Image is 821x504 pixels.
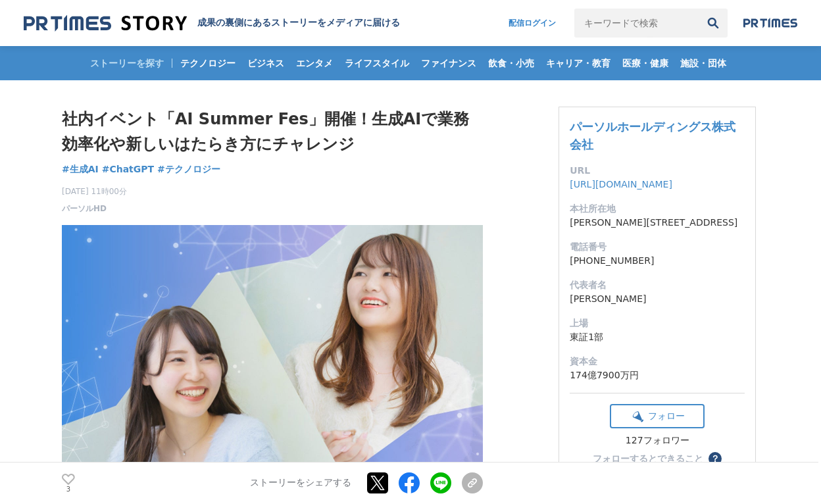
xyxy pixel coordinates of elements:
button: ？ [709,452,722,465]
span: ファイナンス [416,57,482,69]
a: パーソルHD [62,203,107,214]
dt: 本社所在地 [570,202,745,216]
dt: 電話番号 [570,240,745,254]
img: 成果の裏側にあるストーリーをメディアに届ける [24,14,187,32]
h2: 成果の裏側にあるストーリーをメディアに届ける [197,17,400,29]
a: パーソルホールディングス株式会社 [570,120,735,151]
dt: 資本金 [570,355,745,368]
span: ビジネス [242,57,289,69]
a: 医療・健康 [617,46,674,80]
div: フォローするとできること [593,454,703,463]
p: 3 [62,486,75,493]
span: キャリア・教育 [541,57,616,69]
a: ライフスタイル [339,46,414,80]
a: #生成AI [62,163,99,176]
a: エンタメ [291,46,338,80]
a: キャリア・教育 [541,46,616,80]
dt: 代表者名 [570,278,745,292]
span: #ChatGPT [102,163,154,175]
span: 施設・団体 [675,57,732,69]
button: 検索 [699,9,728,38]
a: 成果の裏側にあるストーリーをメディアに届ける 成果の裏側にあるストーリーをメディアに届ける [24,14,400,32]
dd: 東証1部 [570,330,745,344]
span: ライフスタイル [339,57,414,69]
a: ビジネス [242,46,289,80]
span: #生成AI [62,163,99,175]
img: prtimes [743,18,797,28]
p: ストーリーをシェアする [250,478,351,490]
dd: [PERSON_NAME][STREET_ADDRESS] [570,216,745,230]
dd: [PERSON_NAME] [570,292,745,306]
button: フォロー [610,404,705,428]
h1: 社内イベント「AI Summer Fes」開催！生成AIで業務効率化や新しいはたらき方にチャレンジ [62,107,483,157]
span: ？ [710,454,720,463]
input: キーワードで検索 [574,9,699,38]
a: #テクノロジー [157,163,220,176]
span: #テクノロジー [157,163,220,175]
span: 医療・健康 [617,57,674,69]
span: エンタメ [291,57,338,69]
dt: 上場 [570,316,745,330]
span: 飲食・小売 [483,57,539,69]
a: [URL][DOMAIN_NAME] [570,179,672,189]
dt: URL [570,164,745,178]
span: [DATE] 11時00分 [62,186,127,197]
a: 配信ログイン [495,9,569,38]
dd: [PHONE_NUMBER] [570,254,745,268]
dd: 174億7900万円 [570,368,745,382]
div: 127フォロワー [610,435,705,447]
a: #ChatGPT [102,163,154,176]
a: テクノロジー [175,46,241,80]
span: テクノロジー [175,57,241,69]
a: 施設・団体 [675,46,732,80]
a: 飲食・小売 [483,46,539,80]
a: ファイナンス [416,46,482,80]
